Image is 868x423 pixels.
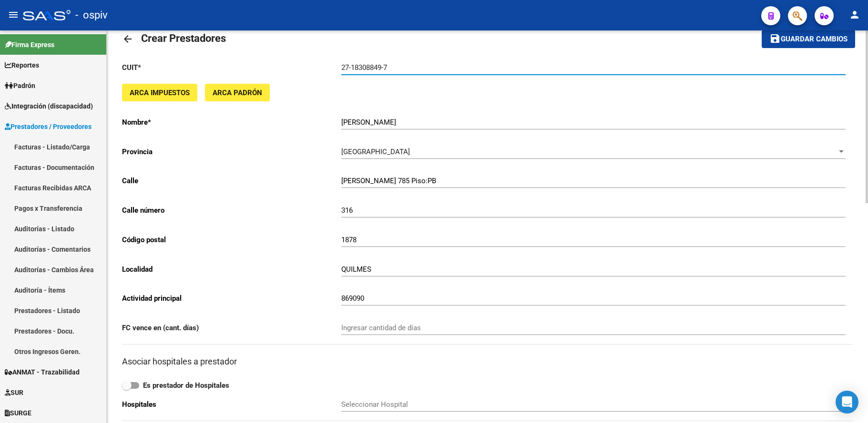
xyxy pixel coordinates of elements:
p: Calle número [122,205,341,216]
h3: Asociar hospitales a prestador [122,355,853,368]
p: Hospitales [122,399,341,410]
mat-icon: save [769,33,781,44]
span: [GEOGRAPHIC_DATA] [341,148,410,156]
span: ARCA Impuestos [130,89,190,97]
p: Nombre [122,117,341,128]
p: Provincia [122,147,341,157]
p: CUIT [122,62,341,73]
span: ARCA Padrón [213,89,262,97]
span: Padrón [5,80,35,91]
button: ARCA Impuestos [122,84,197,101]
strong: Es prestador de Hospitales [143,381,229,390]
p: Código postal [122,235,341,245]
p: Localidad [122,264,341,275]
span: - ospiv [75,5,108,26]
p: Actividad principal [122,293,341,304]
span: Guardar cambios [781,35,848,44]
span: ANMAT - Trazabilidad [5,367,80,377]
span: Prestadores / Proveedores [5,121,92,132]
span: Firma Express [5,39,54,50]
span: Reportes [5,60,39,70]
p: Calle [122,176,341,186]
span: Crear Prestadores [141,32,226,44]
mat-icon: arrow_back [122,33,133,45]
button: ARCA Padrón [205,84,270,101]
p: FC vence en (cant. días) [122,323,341,333]
button: Guardar cambios [762,30,855,48]
div: Open Intercom Messenger [836,391,858,413]
span: SUR [5,387,23,398]
span: Seleccionar Hospital [341,400,837,409]
span: SURGE [5,408,31,418]
mat-icon: person [849,9,860,20]
mat-icon: menu [8,9,19,20]
span: Integración (discapacidad) [5,101,93,111]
